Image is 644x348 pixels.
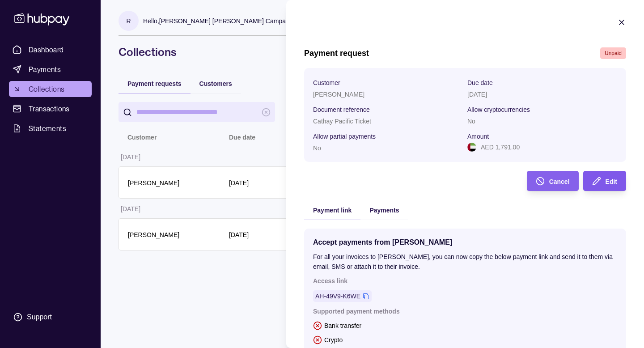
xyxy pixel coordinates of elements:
p: Document reference [313,106,370,113]
p: Bank transfer [324,321,361,331]
p: No [467,118,475,125]
p: Cathay Pacific Ticket [313,118,371,125]
button: Edit [583,171,626,191]
span: Edit [606,178,617,185]
h1: Payment request [304,48,369,58]
p: No [313,144,321,152]
p: Supported payment methods [313,306,617,316]
p: Crypto [324,335,343,345]
p: AED 1,791.00 [481,142,520,152]
p: For all your invoices to [PERSON_NAME], you can now copy the below payment link and send it to th... [313,252,617,272]
a: AH-49V9-K6WE [315,291,360,301]
p: Allow partial payments [313,133,376,140]
p: Due date [467,79,493,86]
p: Allow cryptocurrencies [467,106,530,113]
span: Payment link [313,207,352,214]
p: Customer [313,79,340,86]
p: Amount [467,133,489,140]
p: Access link [313,276,617,286]
span: Unpaid [605,50,622,56]
p: [PERSON_NAME] [313,91,364,98]
img: ae [467,143,476,152]
span: Cancel [549,178,570,185]
button: Cancel [527,171,579,191]
span: Payments [369,207,399,214]
p: Accept payments from [PERSON_NAME] [313,238,617,247]
p: [DATE] [467,91,487,98]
